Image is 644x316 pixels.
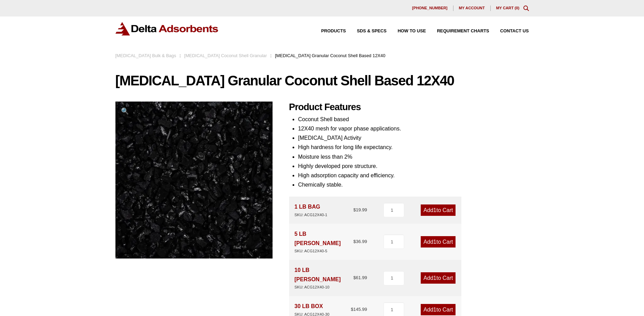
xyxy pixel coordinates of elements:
li: High hardness for long life expectancy. [298,143,529,152]
a: SDS & SPECS [346,29,387,33]
a: Requirement Charts [426,29,489,33]
span: SDS & SPECS [357,29,387,33]
span: : [180,53,181,58]
span: Products [321,29,346,33]
span: 1 [433,275,437,281]
span: My account [459,6,485,10]
img: Delta Adsorbents [115,22,219,35]
span: 1 [433,307,437,313]
a: [MEDICAL_DATA] Bulk & Bags [115,53,176,58]
li: Highly developed pore structure. [298,161,529,171]
a: [MEDICAL_DATA] Coconut Shell Granular [184,53,267,58]
span: 1 [433,239,437,245]
li: Chemically stable. [298,180,529,189]
bdi: 145.99 [351,307,367,312]
div: 5 LB [PERSON_NAME] [295,229,354,254]
div: Toggle Modal Content [523,6,529,11]
a: My Cart (0) [496,6,520,10]
div: SKU: ACG12X40-5 [295,248,354,254]
span: : [270,53,272,58]
span: Requirement Charts [437,29,489,33]
bdi: 36.99 [353,239,367,244]
span: How to Use [398,29,426,33]
a: [PHONE_NUMBER] [407,6,453,11]
div: SKU: ACG12X40-1 [295,212,327,218]
li: 12X40 mesh for vapor phase applications. [298,124,529,133]
div: SKU: ACG12X40-10 [295,284,354,291]
li: Coconut Shell based [298,115,529,124]
span: $ [353,239,356,244]
div: 1 LB BAG [295,202,327,218]
a: Products [310,29,346,33]
h1: [MEDICAL_DATA] Granular Coconut Shell Based 12X40 [115,73,529,88]
a: How to Use [387,29,426,33]
a: View full-screen image gallery [115,102,134,120]
span: $ [353,207,356,212]
span: 🔍 [121,107,129,115]
a: Add1to Cart [421,272,456,284]
span: [PHONE_NUMBER] [412,6,448,10]
h2: Product Features [289,102,529,113]
a: Contact Us [489,29,529,33]
li: [MEDICAL_DATA] Activity [298,133,529,143]
span: 0 [516,6,518,10]
a: My account [453,6,491,11]
a: Add1to Cart [421,236,456,247]
span: Contact Us [500,29,529,33]
li: Moisture less than 2% [298,152,529,161]
bdi: 61.99 [353,275,367,280]
bdi: 19.99 [353,207,367,212]
span: 1 [433,207,437,213]
li: High adsorption capacity and efficiency. [298,171,529,180]
span: $ [351,307,353,312]
span: [MEDICAL_DATA] Granular Coconut Shell Based 12X40 [275,53,385,58]
a: Add1to Cart [421,304,456,315]
div: 10 LB [PERSON_NAME] [295,265,354,291]
span: $ [353,275,356,280]
a: Add1to Cart [421,204,456,216]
